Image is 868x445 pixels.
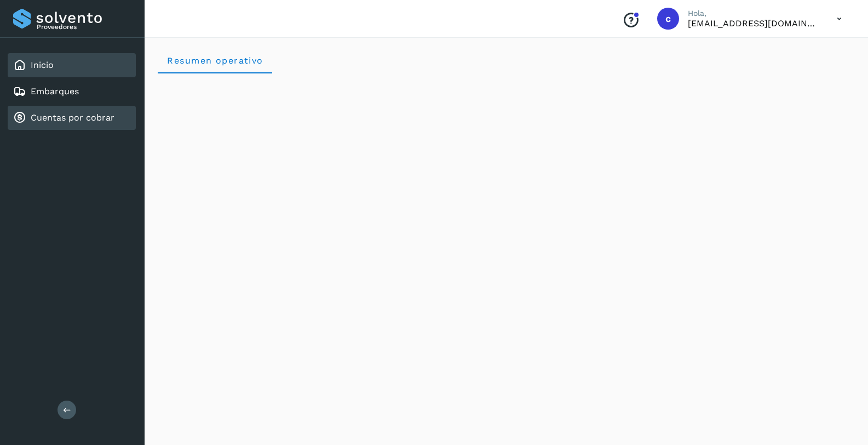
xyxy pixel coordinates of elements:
a: Cuentas por cobrar [31,112,114,123]
p: cobranza1@tmartin.mx [688,18,819,28]
span: Resumen operativo [166,55,263,66]
div: Inicio [8,53,136,77]
a: Embarques [31,86,79,96]
div: Embarques [8,79,136,104]
p: Proveedores [37,23,131,31]
a: Inicio [31,60,54,70]
div: Cuentas por cobrar [8,106,136,130]
p: Hola, [688,9,819,18]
